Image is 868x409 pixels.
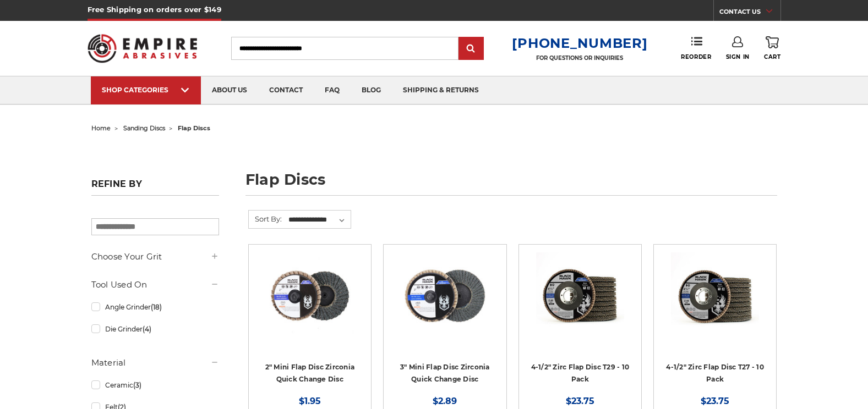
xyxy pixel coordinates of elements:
[726,53,750,60] span: Sign In
[764,36,780,60] a: Cart
[351,76,392,104] a: blog
[256,252,363,359] a: Black Hawk Abrasives 2-inch Zirconia Flap Disc with 60 Grit Zirconia for Smooth Finishing
[133,381,141,389] span: (3)
[151,303,162,311] span: (18)
[287,212,351,228] select: Sort By:
[433,396,457,406] span: $2.89
[143,325,151,333] span: (4)
[662,252,768,359] a: Black Hawk 4-1/2" x 7/8" Flap Disc Type 27 - 10 Pack
[91,278,219,291] h5: Tool Used On
[701,396,729,406] span: $23.75
[91,179,219,196] h5: Refine by
[531,363,630,384] a: 4-1/2" Zirc Flap Disc T29 - 10 Pack
[681,36,711,60] a: Reorder
[266,252,354,340] img: Black Hawk Abrasives 2-inch Zirconia Flap Disc with 60 Grit Zirconia for Smooth Finishing
[512,54,647,62] p: FOR QUESTIONS OR INQUIRIES
[719,5,780,21] a: CONTACT US
[91,297,219,317] a: Angle Grinder
[391,252,498,359] a: BHA 3" Quick Change 60 Grit Flap Disc for Fine Grinding and Finishing
[681,53,711,60] span: Reorder
[460,38,482,60] input: Submit
[123,124,165,132] a: sanding discs
[249,211,282,227] label: Sort By:
[102,86,190,94] div: SHOP CATEGORIES
[299,396,321,406] span: $1.95
[245,172,777,196] h1: flap discs
[91,319,219,339] a: Die Grinder
[401,252,489,340] img: BHA 3" Quick Change 60 Grit Flap Disc for Fine Grinding and Finishing
[178,124,210,132] span: flap discs
[201,76,258,104] a: about us
[91,375,219,395] a: Ceramic
[88,27,198,70] img: Empire Abrasives
[566,396,594,406] span: $23.75
[91,250,219,263] h5: Choose Your Grit
[671,252,759,340] img: Black Hawk 4-1/2" x 7/8" Flap Disc Type 27 - 10 Pack
[400,363,490,384] a: 3" Mini Flap Disc Zirconia Quick Change Disc
[764,53,780,60] span: Cart
[314,76,351,104] a: faq
[512,35,647,51] a: [PHONE_NUMBER]
[392,76,490,104] a: shipping & returns
[91,124,111,132] a: home
[536,252,624,340] img: 4.5" Black Hawk Zirconia Flap Disc 10 Pack
[91,356,219,369] h5: Material
[258,76,314,104] a: contact
[265,363,355,384] a: 2" Mini Flap Disc Zirconia Quick Change Disc
[666,363,764,384] a: 4-1/2" Zirc Flap Disc T27 - 10 Pack
[527,252,634,359] a: 4.5" Black Hawk Zirconia Flap Disc 10 Pack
